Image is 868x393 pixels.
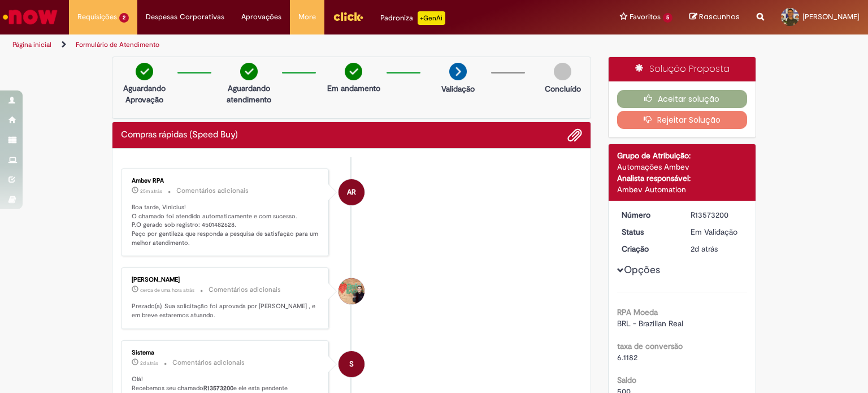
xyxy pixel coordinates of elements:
[691,226,743,237] div: Em Validação
[121,130,238,140] h2: Compras rápidas (Speed Buy) Histórico de tíquete
[172,358,245,368] small: Comentários adicionais
[617,307,658,317] b: RPA Moeda
[8,34,570,55] ul: Trilhas de página
[545,83,581,94] p: Concluído
[347,179,356,206] span: AR
[691,244,718,254] span: 2d atrás
[132,178,320,184] div: Ambev RPA
[146,11,224,23] span: Despesas Corporativas
[203,384,233,392] b: R13573200
[338,179,364,205] div: Ambev RPA
[613,209,683,221] dt: Número
[132,203,320,248] p: Boa tarde, Vinicius! O chamado foi atendido automaticamente e com sucesso. P.O gerado sob registr...
[449,63,467,80] img: arrow-next.png
[76,40,159,49] a: Formulário de Atendimento
[132,302,320,319] p: Prezado(a), Sua solicitação foi aprovada por [PERSON_NAME] , e em breve estaremos atuando.
[691,244,718,254] time: 27/09/2025 15:36:33
[338,351,364,377] div: System
[140,188,162,195] time: 29/09/2025 12:17:35
[136,63,153,80] img: check-circle-green.png
[617,318,683,329] span: BRL - Brazilian Real
[222,83,276,105] p: Aguardando atendimento
[140,188,162,195] span: 25m atrás
[117,83,172,105] p: Aguardando Aprovação
[663,13,672,23] span: 5
[617,161,748,172] div: Automações Ambev
[140,360,158,366] span: 2d atrás
[241,11,281,23] span: Aprovações
[132,349,320,356] div: Sistema
[327,83,380,94] p: Em andamento
[418,11,445,25] p: +GenAi
[140,360,158,366] time: 27/09/2025 15:36:46
[77,11,117,23] span: Requisições
[12,40,51,49] a: Página inicial
[349,351,354,378] span: S
[630,11,661,23] span: Favoritos
[345,63,362,80] img: check-circle-green.png
[1,6,59,28] img: ServiceNow
[617,375,636,385] b: Saldo
[209,285,281,295] small: Comentários adicionais
[617,172,748,184] div: Analista responsável:
[691,209,743,221] div: R13573200
[380,11,445,25] div: Padroniza
[617,352,637,362] span: 6.1182
[554,63,571,80] img: img-circle-grey.png
[119,13,129,23] span: 2
[613,243,683,254] dt: Criação
[617,341,683,351] b: taxa de conversão
[140,287,194,293] span: cerca de uma hora atrás
[617,90,748,108] button: Aceitar solução
[132,277,320,283] div: [PERSON_NAME]
[617,184,748,195] div: Ambev Automation
[333,8,363,25] img: click_logo_yellow_360x200.png
[617,150,748,161] div: Grupo de Atribuição:
[617,111,748,129] button: Rejeitar Solução
[689,12,740,23] a: Rascunhos
[338,278,364,304] div: Daniel Carlos Monteiro Pinto
[140,287,194,293] time: 29/09/2025 11:33:18
[240,63,258,80] img: check-circle-green.png
[298,11,316,23] span: More
[802,12,860,21] span: [PERSON_NAME]
[567,128,582,142] button: Adicionar anexos
[613,226,683,237] dt: Status
[699,11,740,22] span: Rascunhos
[691,243,743,254] div: 27/09/2025 15:36:33
[609,57,756,81] div: Solução Proposta
[176,186,249,196] small: Comentários adicionais
[441,83,475,94] p: Validação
